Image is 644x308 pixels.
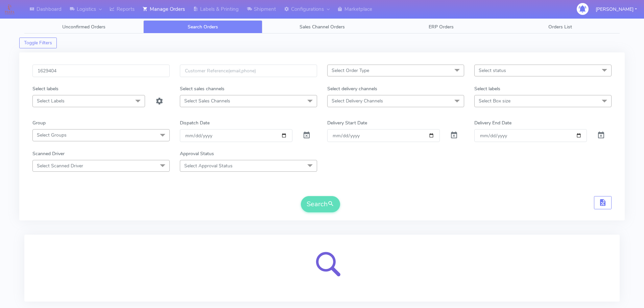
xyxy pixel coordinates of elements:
button: Search [301,196,340,212]
span: Unconfirmed Orders [62,24,105,30]
label: Delivery Start Date [327,119,367,126]
label: Dispatch Date [180,119,210,126]
span: Select Order Type [332,67,369,74]
button: [PERSON_NAME] [591,2,642,16]
button: Toggle Filters [19,38,57,48]
span: Select Labels [37,98,65,104]
span: Select Groups [37,132,67,138]
img: search-loader.svg [297,243,348,293]
span: Select Sales Channels [184,98,230,104]
span: ERP Orders [429,24,454,30]
label: Group [32,119,46,126]
input: Order Id [32,65,170,77]
label: Select labels [32,85,58,92]
span: Sales Channel Orders [300,24,345,30]
span: Search Orders [188,24,218,30]
span: Select Box size [479,98,510,104]
span: Orders List [548,24,572,30]
input: Customer Reference(email,phone) [180,65,317,77]
label: Delivery End Date [474,119,511,126]
span: Select status [479,67,506,74]
label: Select labels [474,85,500,92]
label: Select delivery channels [327,85,377,92]
label: Select sales channels [180,85,224,92]
label: Scanned Driver [32,150,65,157]
span: Select Approval Status [184,163,233,169]
span: Select Delivery Channels [332,98,383,104]
ul: Tabs [24,20,620,33]
span: Select Scanned Driver [37,163,83,169]
label: Approval Status [180,150,214,157]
